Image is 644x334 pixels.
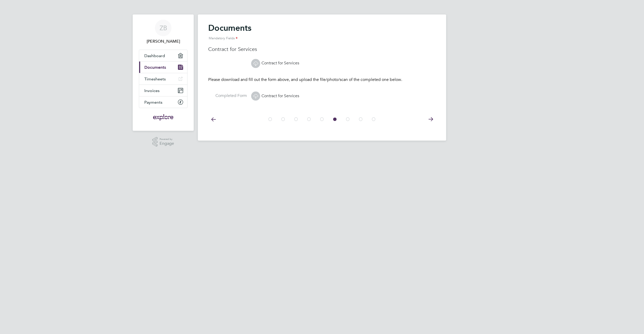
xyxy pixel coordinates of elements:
span: Engage [160,141,174,146]
p: Please download and fill out the form above, and upload the file/photo/scan of the completed one ... [208,77,436,82]
span: Timesheets [144,77,166,81]
span: Documents [144,65,166,70]
div: Mandatory Fields [208,33,436,44]
span: Dashboard [144,53,165,58]
span: Payments [144,100,162,105]
a: ZB[PERSON_NAME] [139,20,188,44]
a: Dashboard [139,50,187,61]
span: ZB [160,25,167,31]
a: Powered byEngage [152,137,174,147]
a: Payments [139,96,187,108]
a: Contract for Services [251,93,299,98]
a: Timesheets [139,73,187,85]
span: Zubair Baqai [139,38,188,44]
img: exploregroup-logo-retina.png [153,113,174,122]
label: Completed Form [208,93,247,98]
span: Powered by [160,137,174,141]
span: Invoices [144,88,160,93]
h2: Documents [208,23,436,44]
a: Invoices [139,85,187,96]
a: Go to home page [139,113,188,122]
nav: Main navigation [133,14,194,131]
a: Contract for Services [251,60,299,66]
h3: Contract for Services [208,46,436,52]
a: Documents [139,62,187,73]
